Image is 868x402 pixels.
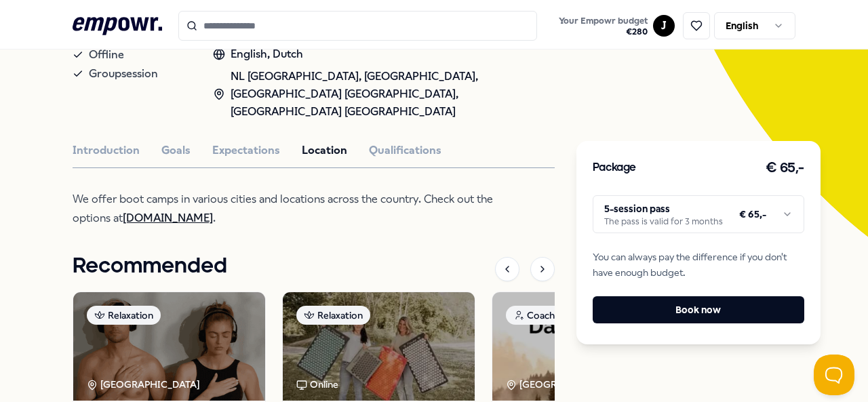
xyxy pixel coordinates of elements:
[553,12,653,40] a: Your Empowr budget€280
[73,292,265,401] img: package image
[87,377,202,392] div: [GEOGRAPHIC_DATA]
[506,306,576,325] div: Coaching
[73,249,227,283] h1: Recommended
[178,11,538,41] input: Search for products, categories or subcategories
[283,292,475,401] img: package image
[73,190,513,228] p: We offer boot camps in various cities and locations across the country. Check out the options at .
[506,377,621,392] div: [GEOGRAPHIC_DATA]
[814,355,854,395] iframe: Help Scout Beacon - Open
[296,377,338,392] div: Online
[212,142,280,159] button: Expectations
[213,68,555,120] div: NL [GEOGRAPHIC_DATA], [GEOGRAPHIC_DATA], [GEOGRAPHIC_DATA] [GEOGRAPHIC_DATA], [GEOGRAPHIC_DATA] [...
[556,13,650,40] button: Your Empowr budget€280
[593,159,636,177] h3: Package
[89,45,124,64] span: Offline
[213,45,555,63] div: English, Dutch
[87,306,161,325] div: Relaxation
[559,26,648,37] span: € 280
[559,16,648,26] span: Your Empowr budget
[73,142,140,159] button: Introduction
[89,64,158,83] span: Groupsession
[593,296,804,323] button: Book now
[161,142,191,159] button: Goals
[593,249,804,280] span: You can always pay the difference if you don't have enough budget.
[369,142,441,159] button: Qualifications
[492,292,684,401] img: package image
[296,306,370,325] div: Relaxation
[123,212,213,224] a: [DOMAIN_NAME]
[766,157,804,179] h3: € 65,-
[653,15,675,37] button: J
[302,142,347,159] button: Location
